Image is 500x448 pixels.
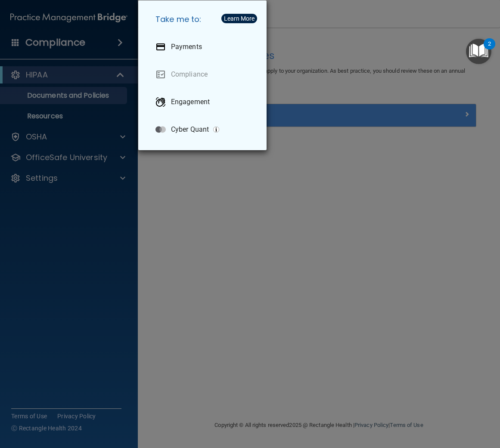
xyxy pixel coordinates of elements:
div: 2 [488,44,491,55]
p: Engagement [171,98,210,106]
p: Cyber Quant [171,125,209,134]
button: Open Resource Center, 2 new notifications [466,39,491,64]
a: Payments [149,35,260,59]
div: Learn More [224,15,255,22]
a: Engagement [149,90,260,114]
h5: Take me to: [149,7,260,31]
a: Compliance [149,62,260,87]
p: Payments [171,43,202,51]
button: Learn More [221,14,257,23]
a: Cyber Quant [149,117,260,142]
iframe: Drift Widget Chat Controller [351,387,490,421]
